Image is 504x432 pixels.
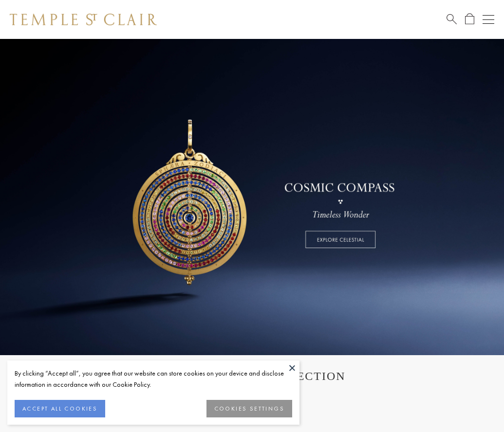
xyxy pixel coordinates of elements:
a: Search [447,13,457,25]
a: Open Shopping Bag [465,13,474,25]
div: By clicking “Accept all”, you agree that our website can store cookies on your device and disclos... [15,368,292,390]
button: COOKIES SETTINGS [206,400,292,417]
button: ACCEPT ALL COOKIES [15,400,105,417]
button: Open navigation [483,14,494,25]
img: Temple St. Clair [10,14,157,25]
